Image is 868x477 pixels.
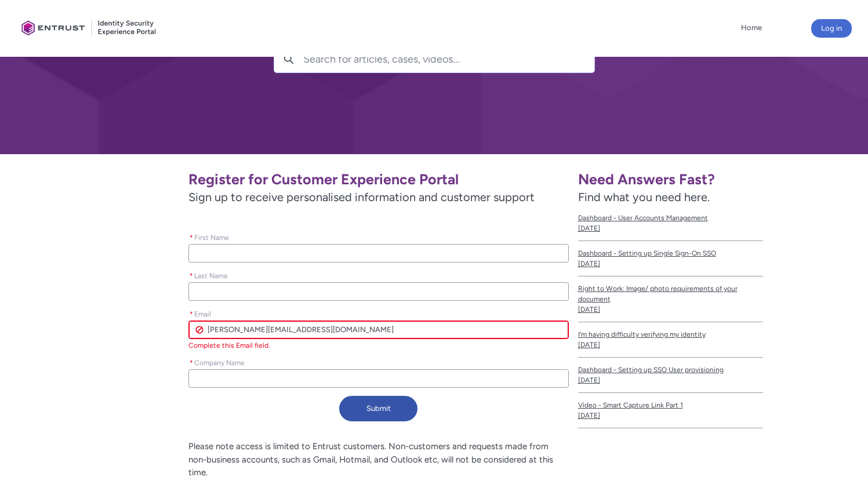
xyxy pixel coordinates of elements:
[578,276,763,322] a: Right to Work: Image/ photo requirements of your document[DATE]
[303,46,594,72] input: Search for articles, cases, videos...
[188,230,234,243] label: First Name
[811,19,852,38] button: Log in
[578,206,763,241] a: Dashboard - User Accounts Management[DATE]
[188,307,216,319] label: Email
[188,355,249,368] label: Company Name
[339,396,417,421] button: Submit
[190,234,193,242] abbr: required
[188,340,568,351] div: Complete this Email field.
[578,329,763,340] span: I’m having difficulty verifying my identity
[578,400,763,410] span: Video - Smart Capture Link Part 1
[578,283,763,304] span: Right to Work: Image/ photo requirements of your document
[578,376,600,384] lightning-formatted-date-time: [DATE]
[578,213,763,223] span: Dashboard - User Accounts Management
[578,365,763,375] span: Dashboard - Setting up SSO User provisioning
[578,341,600,349] lightning-formatted-date-time: [DATE]
[188,170,568,188] h1: Register for Customer Experience Portal
[578,305,600,314] lightning-formatted-date-time: [DATE]
[738,19,765,37] a: Home
[188,268,233,281] label: Last Name
[578,393,763,428] a: Video - Smart Capture Link Part 1[DATE]
[274,46,303,72] button: Search
[578,241,763,276] a: Dashboard - Setting up Single Sign-On SSO[DATE]
[578,248,763,258] span: Dashboard - Setting up Single Sign-On SSO
[188,188,568,206] span: Sign up to receive personalised information and customer support
[190,359,193,367] abbr: required
[578,190,710,204] span: Find what you need here.
[190,272,193,280] abbr: required
[578,260,600,268] lightning-formatted-date-time: [DATE]
[578,358,763,393] a: Dashboard - Setting up SSO User provisioning[DATE]
[578,322,763,358] a: I’m having difficulty verifying my identity[DATE]
[578,412,600,420] lightning-formatted-date-time: [DATE]
[190,310,193,318] abbr: required
[578,170,763,188] h1: Need Answers Fast?
[578,224,600,232] lightning-formatted-date-time: [DATE]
